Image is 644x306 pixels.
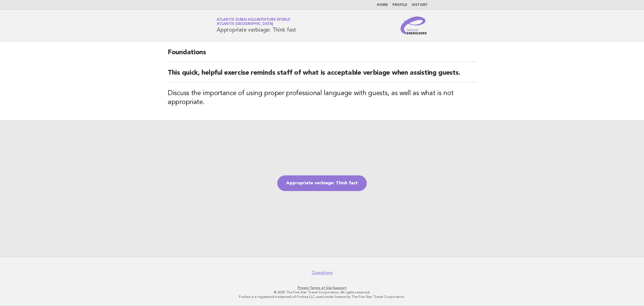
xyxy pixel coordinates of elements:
[277,175,367,191] a: Appropriate verbiage: Think fast
[217,18,290,26] a: Atlantis Dubai Aquaventure WorldAtlantis [GEOGRAPHIC_DATA]
[151,286,493,290] p: · ·
[298,286,309,290] a: Privacy
[151,290,493,295] p: © 2025 The Five Star Travel Corporation. All rights reserved.
[168,48,476,62] h2: Foundations
[168,69,476,82] h2: This quick, helpful exercise reminds staff of what is acceptable verbiage when assisting guests.
[312,270,333,276] a: Questions
[392,3,407,7] a: Profile
[412,3,427,7] a: History
[333,286,347,290] a: Support
[377,3,388,7] a: Home
[310,286,332,290] a: Terms of Use
[151,295,493,299] p: Forbes is a registered trademark of Forbes LLC used under license by The Five Star Travel Corpora...
[217,18,296,33] h1: Appropriate verbiage: Think fast
[401,17,427,34] img: Service Energizers
[217,22,273,26] span: Atlantis [GEOGRAPHIC_DATA]
[168,89,476,107] h3: Discuss the importance of using proper professional language with guests, as well as what is not ...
